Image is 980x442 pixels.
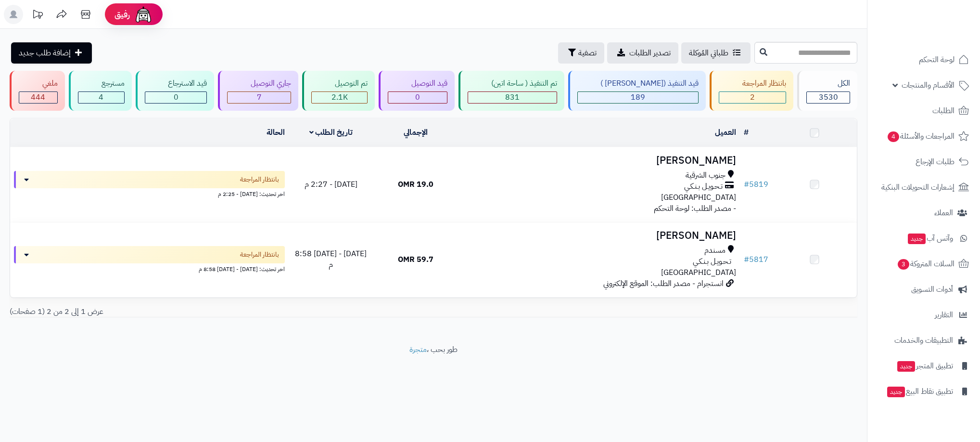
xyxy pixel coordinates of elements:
[894,334,953,347] span: التطبيقات والخدمات
[468,78,557,89] div: تم التنفيذ ( ساحة اتين)
[744,254,768,265] a: #5817
[806,78,850,89] div: الكل
[78,78,125,89] div: مسترجع
[887,130,955,143] span: المراجعات والأسئلة
[719,78,786,89] div: بانتظار المراجعة
[577,78,699,89] div: قيد التنفيذ ([PERSON_NAME] )
[689,47,728,59] span: طلباتي المُوكلة
[686,170,725,181] span: جنوب الشرقية
[684,181,723,192] span: تـحـويـل بـنـكـي
[932,104,955,117] span: الطلبات
[607,42,678,64] a: تصدير الطلبات
[257,91,262,103] span: 7
[898,259,909,270] span: 3
[31,91,45,103] span: 444
[115,9,130,20] span: رفيق
[795,71,859,111] a: الكل3530
[566,71,708,111] a: قيد التنفيذ ([PERSON_NAME] ) 189
[715,127,736,138] a: العميل
[873,303,974,326] a: التقارير
[578,47,597,59] span: تصفية
[916,155,955,169] span: طلبات الإرجاع
[134,71,216,111] a: قيد الاسترجاع 0
[240,175,279,184] span: بانتظار المراجعة
[888,131,899,142] span: 4
[145,92,207,103] div: 0
[409,344,427,355] a: متجرة
[305,179,357,190] span: [DATE] - 2:27 م
[267,127,285,138] a: الحالة
[873,227,974,250] a: وآتس آبجديد
[300,71,377,111] a: تم التوصيل 2.1K
[388,78,447,89] div: قيد التوصيل
[631,91,645,103] span: 189
[873,329,974,352] a: التطبيقات والخدمات
[873,201,974,224] a: العملاء
[897,257,955,271] span: السلات المتروكة
[873,252,974,275] a: السلات المتروكة3
[19,47,71,59] span: إضافة طلب جديد
[744,127,749,138] a: #
[873,125,974,148] a: المراجعات والأسئلة4
[295,248,367,271] span: [DATE] - [DATE] 8:58 م
[719,92,786,103] div: 2
[603,278,724,289] span: انستجرام - مصدر الطلب: الموقع الإلكتروني
[331,91,348,103] span: 2.1K
[312,92,367,103] div: 2053
[873,176,974,199] a: إشعارات التحويلات البنكية
[693,256,731,267] span: تـحـويـل بـنـكـي
[708,71,795,111] a: بانتظار المراجعة 2
[629,47,671,59] span: تصدير الطلبات
[744,179,749,190] span: #
[887,387,905,397] span: جديد
[398,179,433,190] span: 19.0 OMR
[873,99,974,122] a: الطلبات
[935,308,953,322] span: التقارير
[744,254,749,265] span: #
[216,71,300,111] a: جاري التوصيل 7
[19,78,58,89] div: ملغي
[240,250,279,260] span: بانتظار المراجعة
[174,91,178,103] span: 0
[873,278,974,301] a: أدوات التسويق
[11,42,92,64] a: إضافة طلب جديد
[661,267,736,278] span: [GEOGRAPHIC_DATA]
[886,385,953,398] span: تطبيق نقاط البيع
[228,92,291,103] div: 7
[404,127,428,138] a: الإجمالي
[873,354,974,377] a: تطبيق المتجرجديد
[704,245,725,256] span: مسندم
[873,380,974,403] a: تطبيق نقاط البيعجديد
[67,71,134,111] a: مسترجع 4
[462,155,736,166] h3: [PERSON_NAME]
[14,263,285,273] div: اخر تحديث: [DATE] - [DATE] 8:58 م
[227,78,291,89] div: جاري التوصيل
[134,5,153,24] img: ai-face.png
[881,181,955,194] span: إشعارات التحويلات البنكية
[744,179,768,190] a: #5819
[458,147,740,222] td: - مصدر الطلب: لوحة التحكم
[457,71,566,111] a: تم التنفيذ ( ساحة اتين) 831
[578,92,699,103] div: 189
[415,91,420,103] span: 0
[681,42,751,64] a: طلباتي المُوكلة
[919,53,955,66] span: لوحة التحكم
[911,283,953,296] span: أدوات التسويق
[915,27,971,47] img: logo-2.png
[78,92,124,103] div: 4
[873,150,974,173] a: طلبات الإرجاع
[902,78,955,92] span: الأقسام والمنتجات
[462,230,736,241] h3: [PERSON_NAME]
[25,5,50,26] a: تحديثات المنصة
[897,361,915,372] span: جديد
[398,254,433,265] span: 59.7 OMR
[661,192,736,203] span: [GEOGRAPHIC_DATA]
[468,92,557,103] div: 831
[907,232,953,245] span: وآتس آب
[934,206,953,220] span: العملاء
[377,71,457,111] a: قيد التوصيل 0
[388,92,447,103] div: 0
[14,188,285,198] div: اخر تحديث: [DATE] - 2:25 م
[750,91,755,103] span: 2
[819,91,838,103] span: 3530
